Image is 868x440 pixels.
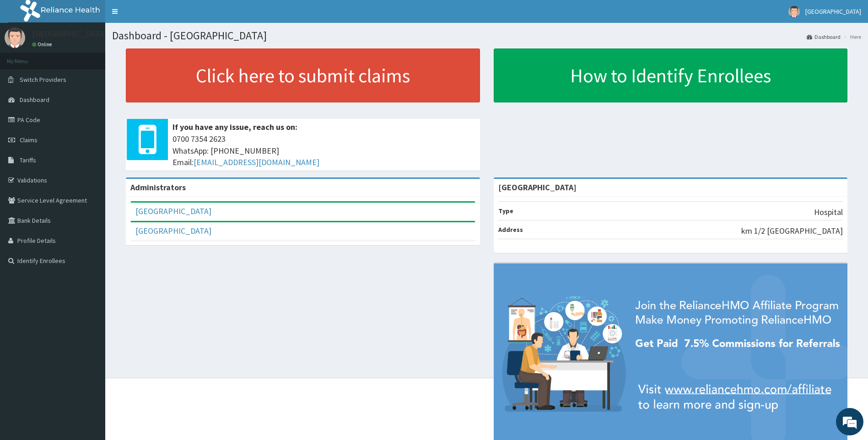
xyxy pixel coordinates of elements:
a: [EMAIL_ADDRESS][DOMAIN_NAME] [194,157,319,167]
a: [GEOGRAPHIC_DATA] [135,206,211,216]
b: Address [498,225,523,234]
a: [GEOGRAPHIC_DATA] [135,225,211,236]
p: [GEOGRAPHIC_DATA] [32,30,108,38]
b: If you have any issue, reach us on: [173,122,297,132]
span: 0700 7354 2623 WhatsApp: [PHONE_NUMBER] Email: [173,133,475,168]
img: User Image [788,6,800,17]
a: Online [32,41,54,48]
strong: [GEOGRAPHIC_DATA] [498,182,577,193]
b: Administrators [130,182,186,193]
li: Here [841,33,861,41]
span: Claims [20,136,38,144]
p: km 1/2 [GEOGRAPHIC_DATA] [741,225,843,237]
img: User Image [5,27,25,48]
span: Dashboard [20,96,49,104]
p: Hospital [814,206,843,218]
h1: Dashboard - [GEOGRAPHIC_DATA] [112,30,861,42]
span: [GEOGRAPHIC_DATA] [805,7,861,16]
b: Type [498,207,513,215]
span: Switch Providers [20,75,66,84]
a: Dashboard [807,33,841,41]
a: How to Identify Enrollees [494,48,848,102]
a: Click here to submit claims [126,48,480,102]
span: Tariffs [20,156,36,164]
